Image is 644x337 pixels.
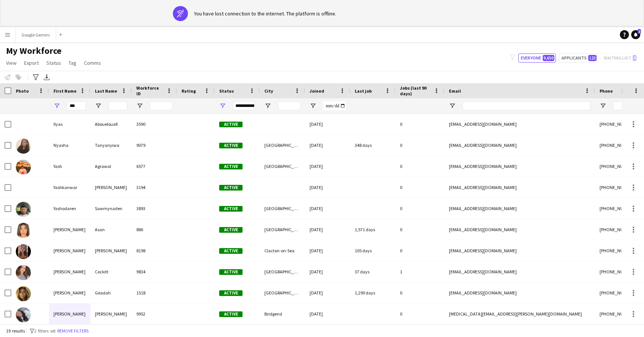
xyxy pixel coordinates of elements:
button: Everyone9,650 [518,53,556,63]
div: 886 [132,219,177,240]
div: 0 [395,135,444,156]
div: [PERSON_NAME] [90,303,132,324]
button: Remove filters [56,327,90,335]
div: Nyasha [49,135,90,156]
div: Clacton-on-Sea [260,240,305,261]
div: [DATE] [305,240,350,261]
div: [PERSON_NAME] [49,261,90,282]
button: Google Gemini [15,27,56,42]
span: Photo [16,88,29,94]
a: Tag [66,58,79,68]
span: Active [219,290,243,296]
span: Tag [69,59,76,66]
span: Email [449,88,461,94]
button: Open Filter Menu [449,102,456,109]
div: 3590 [132,114,177,134]
div: 3893 [132,198,177,219]
div: 9079 [132,135,177,156]
app-action-btn: Advanced filters [31,73,40,82]
div: [EMAIL_ADDRESS][DOMAIN_NAME] [444,261,595,282]
div: [DATE] [305,282,350,303]
div: 8198 [132,240,177,261]
div: [GEOGRAPHIC_DATA] [260,219,305,240]
span: Active [219,269,243,275]
span: Comms [84,59,101,66]
div: [EMAIL_ADDRESS][DOMAIN_NAME] [444,219,595,240]
div: 0 [395,177,444,198]
button: Open Filter Menu [264,102,271,109]
div: Agrawal [90,156,132,177]
span: Status [46,59,61,66]
span: My Workforce [6,45,61,56]
div: [GEOGRAPHIC_DATA] [260,156,305,177]
button: Open Filter Menu [136,102,143,109]
div: 1,290 days [350,282,395,303]
div: [EMAIL_ADDRESS][DOMAIN_NAME] [444,177,595,198]
div: You have lost connection to the internet. The platform is offline. [194,10,336,17]
div: 0 [395,219,444,240]
span: City [264,88,273,94]
span: Status [219,88,234,94]
img: Yashodaren Sawmynaden [16,202,31,217]
input: Last Name Filter Input [108,101,127,110]
span: 2 filters set [34,328,56,334]
div: [EMAIL_ADDRESS][DOMAIN_NAME] [444,198,595,219]
div: [GEOGRAPHIC_DATA] [260,135,305,156]
div: [DATE] [305,156,350,177]
div: Asan [90,219,132,240]
span: Last Name [95,88,117,94]
span: Active [219,185,243,191]
img: Yash Agrawal [16,160,31,175]
div: [PERSON_NAME] [90,240,132,261]
input: City Filter Input [278,101,301,110]
div: 105 days [350,240,395,261]
div: [PERSON_NAME] [49,219,90,240]
span: Export [24,59,39,66]
div: 1 [395,261,444,282]
div: [DATE] [305,114,350,134]
a: View [3,58,20,68]
div: 0 [395,198,444,219]
div: [EMAIL_ADDRESS][DOMAIN_NAME] [444,114,595,134]
div: [EMAIL_ADDRESS][DOMAIN_NAME] [444,240,595,261]
input: First Name Filter Input [67,101,86,110]
div: [MEDICAL_DATA][EMAIL_ADDRESS][PERSON_NAME][DOMAIN_NAME] [444,303,595,324]
span: 123 [588,55,597,61]
div: [PERSON_NAME] [49,303,90,324]
button: Open Filter Menu [219,102,226,109]
span: Joined [310,88,324,94]
a: Status [43,58,64,68]
div: [GEOGRAPHIC_DATA] [260,198,305,219]
div: [GEOGRAPHIC_DATA] [260,282,305,303]
span: Jobs (last 90 days) [400,85,431,96]
div: [DATE] [305,303,350,324]
span: Active [219,248,243,254]
button: Open Filter Menu [310,102,316,109]
div: 9952 [132,303,177,324]
div: Ilyas [49,114,90,134]
span: First Name [53,88,76,94]
span: 9,650 [543,55,554,61]
button: Open Filter Menu [600,102,606,109]
div: [DATE] [305,219,350,240]
div: Geadah [90,282,132,303]
img: Yasmin Cabak [16,244,31,259]
button: Applicants123 [559,53,598,63]
div: [EMAIL_ADDRESS][DOMAIN_NAME] [444,156,595,177]
app-action-btn: Export XLSX [42,73,51,82]
a: 2 [631,30,640,39]
div: Bridgend [260,303,305,324]
input: Email Filter Input [462,101,591,110]
img: Nyasha Tanyanyiwa [16,139,31,154]
div: Yashkanwar [49,177,90,198]
div: [PERSON_NAME] [90,177,132,198]
div: [GEOGRAPHIC_DATA] [260,261,305,282]
div: [DATE] [305,198,350,219]
div: Cockitt [90,261,132,282]
a: Export [21,58,42,68]
span: Active [219,143,243,148]
span: Rating [182,88,196,94]
div: 0 [395,114,444,134]
img: Yasmin Kurt [16,307,31,322]
div: [DATE] [305,261,350,282]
